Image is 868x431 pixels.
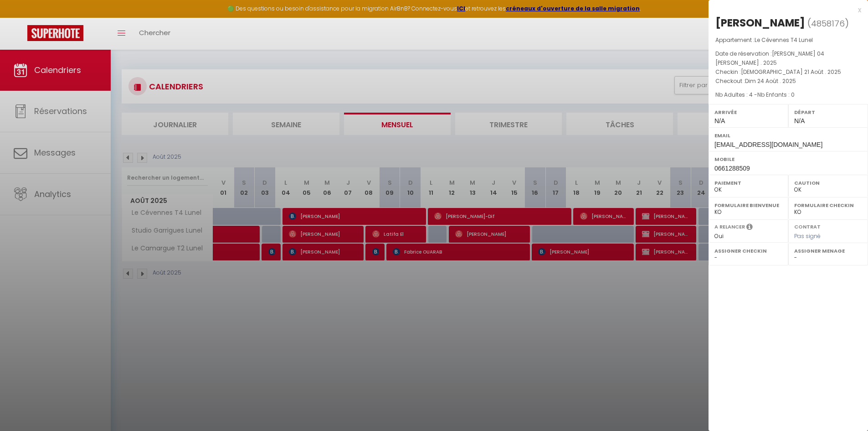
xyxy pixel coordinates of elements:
[715,16,805,30] div: [PERSON_NAME]
[714,201,782,210] label: Formulaire Bienvenue
[794,117,805,125] span: N/A
[715,36,861,45] p: Appartement :
[811,18,845,29] span: 4858176
[807,17,849,30] span: ( )
[794,178,862,187] label: Caution
[741,68,841,76] span: [DEMOGRAPHIC_DATA] 21 Août . 2025
[714,117,725,125] span: N/A
[714,131,862,140] label: Email
[794,108,862,117] label: Départ
[746,223,753,233] i: Sélectionner OUI si vous souhaiter envoyer les séquences de messages post-checkout
[745,77,796,85] span: Dim 24 Août . 2025
[715,50,824,67] span: [PERSON_NAME] 04 [PERSON_NAME] . 2025
[715,68,861,77] p: Checkin :
[7,4,35,31] button: Ouvrir le widget de chat LiveChat
[715,77,861,86] p: Checkout :
[714,108,782,117] label: Arrivée
[794,246,862,255] label: Assigner Menage
[794,201,862,210] label: Formulaire Checkin
[714,165,750,172] span: 0661288509
[715,49,861,68] p: Date de réservation :
[714,246,782,255] label: Assigner Checkin
[757,91,795,99] span: Nb Enfants : 0
[794,223,821,229] label: Contrat
[709,5,861,16] div: x
[755,36,813,44] span: Le Cévennes T4 Lunel
[714,178,782,187] label: Paiement
[794,232,821,240] span: Pas signé
[714,141,822,148] span: [EMAIL_ADDRESS][DOMAIN_NAME]
[714,155,862,164] label: Mobile
[715,91,795,99] span: Nb Adultes : 4 -
[714,223,745,231] label: A relancer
